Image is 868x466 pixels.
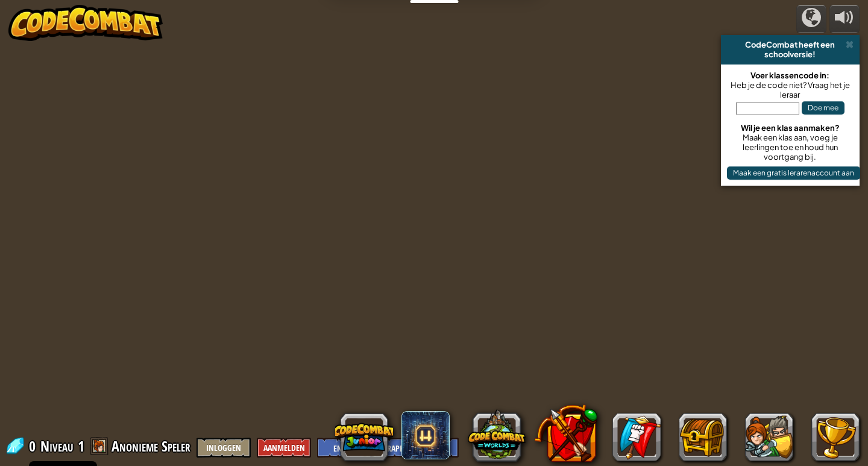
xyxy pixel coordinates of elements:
div: CodeCombat heeft een [726,40,855,49]
button: Aanmelden [257,438,311,458]
span: 1 [78,436,84,456]
div: Heb je de code niet? Vraag het je leraar [727,80,854,99]
span: 0 [29,436,39,456]
button: Volume aanpassen [829,5,860,33]
button: Inloggen [197,438,251,458]
div: Voer klassencode in: [727,71,854,80]
img: CodeCombat - Learn how to code by playing a game [8,5,163,41]
div: Wil je een klas aanmaken? [727,123,854,133]
div: schoolversie! [726,49,855,59]
button: Maak een gratis lerarenaccount aan [727,166,860,180]
span: Niveau [40,436,74,456]
button: Doe mee [802,101,844,115]
div: Maak een klas aan, voeg je leerlingen toe en houd hun voortgang bij. [727,133,854,162]
span: Anonieme Speler [112,436,190,456]
button: Campagnes [796,5,826,33]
